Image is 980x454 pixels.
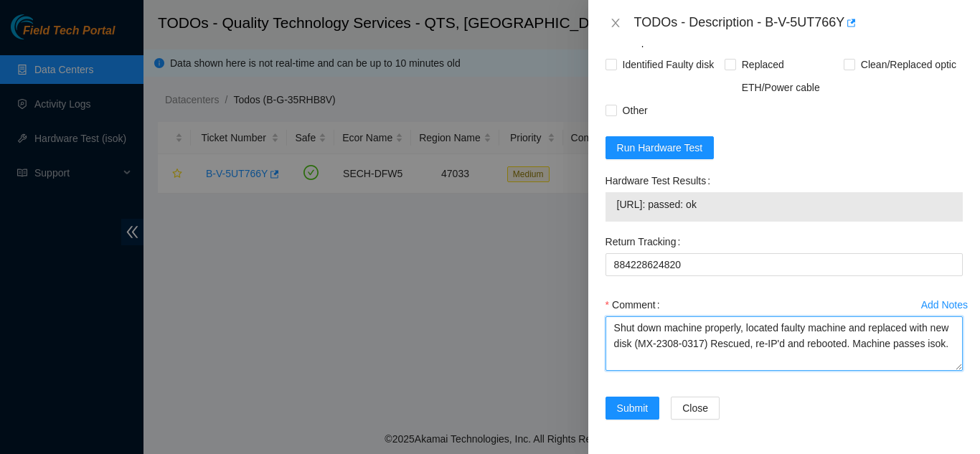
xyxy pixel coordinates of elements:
span: Other [617,99,654,122]
span: Submit [617,400,649,416]
span: Run Hardware Test [617,140,703,156]
span: Replaced ETH/Power cable [736,53,844,99]
label: Comment [606,293,666,316]
textarea: Comment [606,316,963,371]
span: close [610,17,621,29]
label: Hardware Test Results [606,169,716,192]
span: Clean/Replaced optic [855,53,962,76]
button: Submit [606,397,660,420]
button: Close [606,16,626,30]
label: Return Tracking [606,230,687,253]
span: [URL]: passed: ok [617,197,951,212]
button: Add Notes [920,293,969,316]
div: TODOs - Description - B-V-5UT766Y [634,11,963,34]
div: Add Notes [921,300,968,310]
span: Identified Faulty disk [617,53,720,76]
button: Run Hardware Test [606,136,715,159]
input: Return Tracking [606,253,963,276]
button: Close [671,397,720,420]
span: Close [682,400,708,416]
